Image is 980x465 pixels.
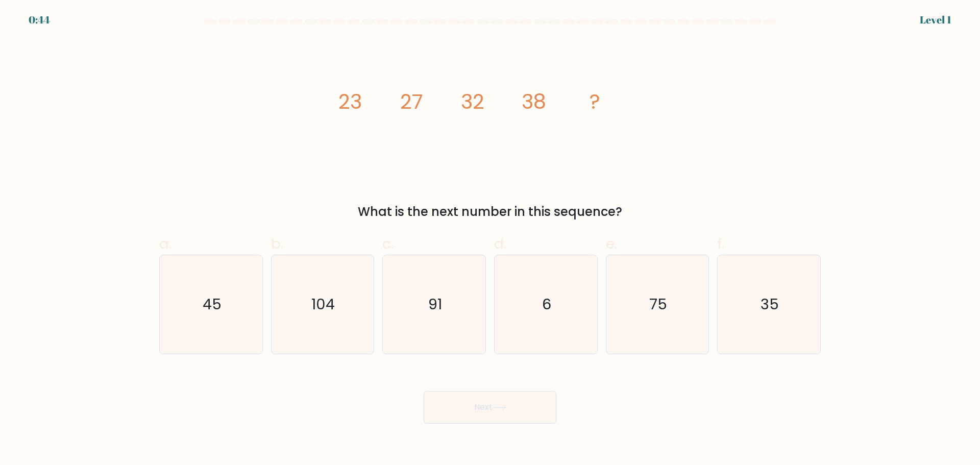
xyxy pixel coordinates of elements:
[494,234,506,254] span: d.
[542,294,551,314] text: 6
[382,234,394,254] span: c.
[522,87,546,116] tspan: 38
[338,87,362,116] tspan: 23
[606,234,617,254] span: e.
[203,294,222,314] text: 45
[159,234,171,254] span: a.
[271,234,283,254] span: b.
[761,294,779,314] text: 35
[424,391,556,424] button: Next
[165,203,815,221] div: What is the next number in this sequence?
[920,12,951,28] div: Level 1
[312,294,335,314] text: 104
[428,294,442,314] text: 91
[649,294,667,314] text: 75
[29,12,50,28] div: 0:44
[717,234,724,254] span: f.
[590,87,601,116] tspan: ?
[461,87,484,116] tspan: 32
[400,87,423,116] tspan: 27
